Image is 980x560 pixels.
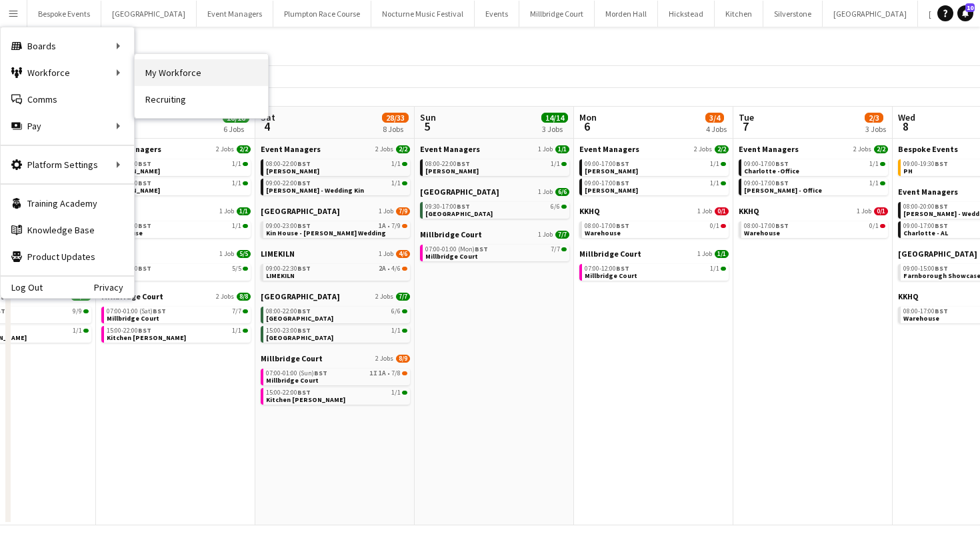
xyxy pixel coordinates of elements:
[739,206,888,216] a: KKHQ1 Job0/1
[865,113,883,123] span: 2/3
[382,113,409,123] span: 28/33
[391,223,401,229] span: 7/9
[237,207,251,215] span: 1/1
[261,206,340,216] span: Kin House
[420,144,569,154] a: Event Managers1 Job1/1
[107,314,159,323] span: Millbridge Court
[261,144,410,206] div: Event Managers2 Jobs2/208:00-22:00BST1/1[PERSON_NAME]09:00-22:00BST1/1[PERSON_NAME] - Wedding Kin
[402,267,407,271] span: 4/6
[379,207,393,215] span: 1 Job
[579,144,729,154] a: Event Managers2 Jobs2/2
[266,271,295,280] span: LIMEKILN
[243,162,248,166] span: 1/1
[585,265,629,272] span: 07:00-12:00
[297,159,311,168] span: BST
[577,119,597,134] span: 6
[697,207,712,215] span: 1 Job
[823,1,918,27] button: [GEOGRAPHIC_DATA]
[853,145,871,153] span: 2 Jobs
[903,167,913,175] span: PH
[579,111,597,123] span: Mon
[775,221,789,230] span: BST
[379,265,386,272] span: 2A
[266,327,311,334] span: 15:00-23:00
[266,186,364,195] span: Gina - Wedding Kin
[73,308,82,315] span: 9/9
[551,246,560,253] span: 7/7
[237,145,251,153] span: 2/2
[266,326,407,341] a: 15:00-23:00BST1/1[GEOGRAPHIC_DATA]
[297,264,311,273] span: BST
[561,162,567,166] span: 1/1
[261,353,323,363] span: Millbridge Court
[314,369,327,377] span: BST
[266,369,407,384] a: 07:00-01:00 (Sun)BST1I1A•7/8Millbridge Court
[219,207,234,215] span: 1 Job
[391,389,401,396] span: 1/1
[232,308,241,315] span: 7/7
[551,161,560,167] span: 1/1
[739,144,888,206] div: Event Managers2 Jobs2/209:00-17:00BST1/1Charlotte -Office09:00-17:00BST1/1[PERSON_NAME] - Office
[425,252,478,261] span: Millbridge Court
[775,179,789,187] span: BST
[739,206,759,216] span: KKHQ
[898,249,977,259] span: Farnborough Airport
[297,307,311,315] span: BST
[551,203,560,210] span: 6/6
[261,291,340,301] span: Micklefield Hall
[402,224,407,228] span: 7/9
[391,161,401,167] span: 1/1
[579,144,639,154] span: Event Managers
[216,293,234,301] span: 2 Jobs
[425,161,470,167] span: 08:00-22:00
[935,264,948,273] span: BST
[903,229,948,237] span: Charlotte - AL
[101,206,251,216] a: KKHQ1 Job1/1
[107,179,248,194] a: 08:00-22:00BST1/1[PERSON_NAME]
[715,207,729,215] span: 0/1
[375,293,393,301] span: 2 Jobs
[903,223,948,229] span: 09:00-17:00
[138,179,151,187] span: BST
[903,314,939,323] span: Warehouse
[1,59,134,86] div: Workforce
[737,119,754,134] span: 7
[261,144,321,154] span: Event Managers
[101,249,251,259] a: LIMEKILN1 Job5/5
[616,159,629,168] span: BST
[266,307,407,322] a: 08:00-22:00BST6/6[GEOGRAPHIC_DATA]
[555,145,569,153] span: 1/1
[261,206,410,249] div: [GEOGRAPHIC_DATA]1 Job7/909:00-23:00BST1A•7/9Kin House - [PERSON_NAME] Wedding
[744,167,799,175] span: Charlotte -Office
[744,221,885,237] a: 08:00-17:00BST0/1Warehouse
[232,223,241,229] span: 1/1
[869,161,879,167] span: 1/1
[425,203,470,210] span: 09:30-17:00
[579,206,729,249] div: KKHQ1 Job0/108:00-17:00BST0/1Warehouse
[538,231,553,239] span: 1 Job
[266,376,319,385] span: Millbridge Court
[420,187,569,229] div: [GEOGRAPHIC_DATA]1 Job6/609:30-17:00BST6/6[GEOGRAPHIC_DATA]
[375,145,393,153] span: 2 Jobs
[107,333,186,342] span: Kitchen Porter
[519,1,595,27] button: Millbridge Court
[721,224,726,228] span: 0/1
[266,179,407,194] a: 09:00-22:00BST1/1[PERSON_NAME] - Wedding Kin
[585,271,637,280] span: Millbridge Court
[266,167,319,175] span: Charlotte - LK
[396,207,410,215] span: 7/9
[232,161,241,167] span: 1/1
[935,159,948,168] span: BST
[101,1,197,27] button: [GEOGRAPHIC_DATA]
[705,113,724,123] span: 3/4
[153,307,166,315] span: BST
[101,144,251,206] div: Event Managers2 Jobs2/208:00-16:00BST1/1[PERSON_NAME]08:00-22:00BST1/1[PERSON_NAME]
[865,124,886,134] div: 3 Jobs
[1,243,134,270] a: Product Updates
[585,180,629,187] span: 09:00-17:00
[561,247,567,251] span: 7/7
[616,179,629,187] span: BST
[266,308,311,315] span: 08:00-22:00
[237,293,251,301] span: 8/8
[261,144,410,154] a: Event Managers2 Jobs2/2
